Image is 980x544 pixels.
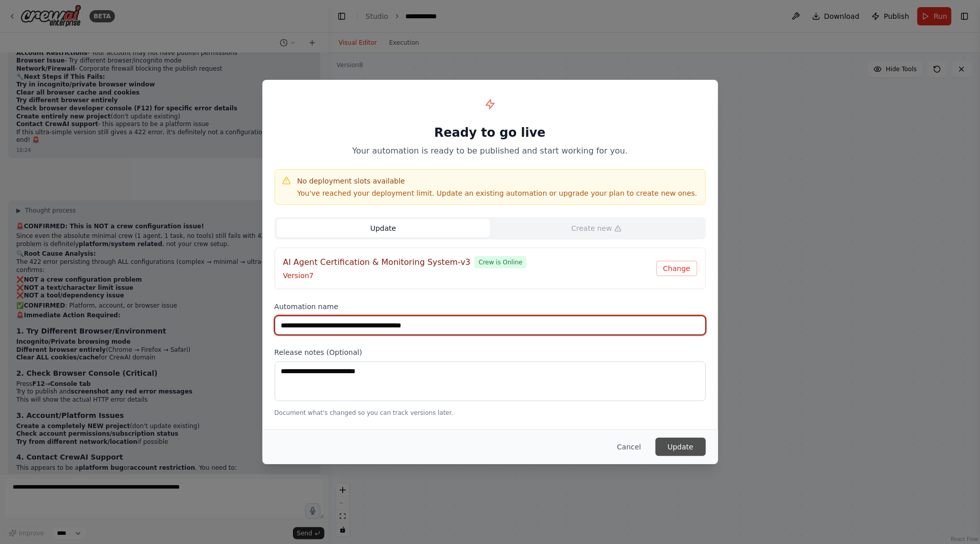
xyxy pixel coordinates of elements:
[298,188,698,198] p: You've reached your deployment limit. Update an existing automation or upgrade your plan to creat...
[275,145,706,157] p: Your automation is ready to be published and start working for you.
[657,261,697,276] button: Change
[277,219,490,237] button: Update
[275,409,706,417] p: Document what's changed so you can track versions later.
[283,256,471,268] h4: AI Agent Certification & Monitoring System-v3
[275,125,706,141] h1: Ready to go live
[656,438,706,456] button: Update
[474,256,526,268] span: Crew is Online
[490,219,704,237] button: Create new
[275,347,706,357] label: Release notes (Optional)
[609,438,649,456] button: Cancel
[283,270,657,281] p: Version 7
[298,176,698,186] h4: No deployment slots available
[275,301,706,312] label: Automation name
